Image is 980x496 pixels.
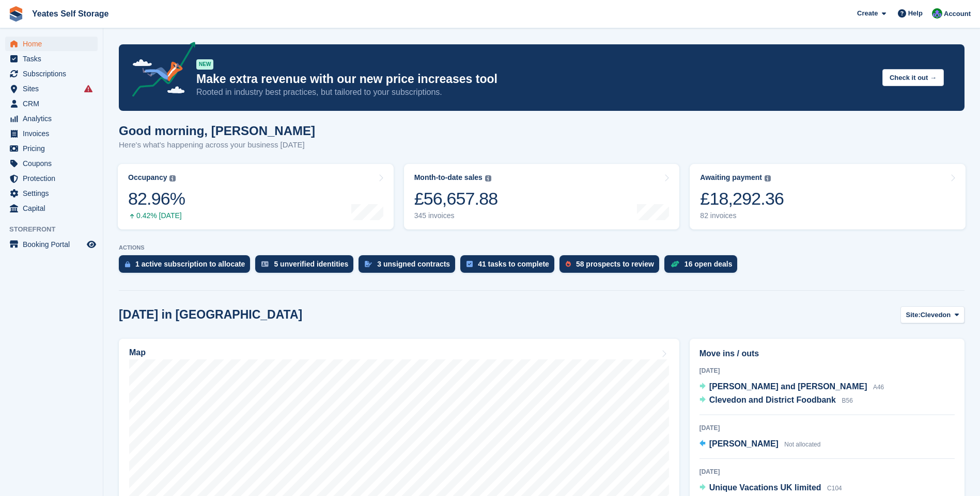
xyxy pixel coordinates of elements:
div: 16 open deals [685,260,733,268]
p: Here's what's happening across your business [DATE] [119,139,315,151]
img: Joe [932,8,942,19]
div: Awaiting payment [700,173,762,182]
div: [DATE] [699,423,955,433]
span: Capital [23,201,85,216]
span: Pricing [23,141,85,156]
div: 41 tasks to complete [478,260,549,268]
h2: Move ins / outs [699,348,955,360]
span: Help [908,8,923,19]
span: Home [23,37,85,51]
span: [PERSON_NAME] [709,439,779,448]
a: Yeates Self Storage [28,5,113,22]
h2: Map [129,348,146,357]
div: Month-to-date sales [414,173,483,182]
a: menu [5,141,98,156]
a: 16 open deals [664,255,743,278]
div: 82 invoices [700,211,784,220]
img: price-adjustments-announcement-icon-8257ccfd72463d97f412b2fc003d46551f7dbcb40ab6d574587a9cd5c0d94... [123,42,196,101]
div: [DATE] [699,467,955,476]
p: Rooted in industry best practices, but tailored to your subscriptions. [196,87,874,98]
span: B56 [842,397,852,404]
a: menu [5,201,98,216]
span: Subscriptions [23,67,85,81]
span: Not allocated [784,441,820,448]
a: Unique Vacations UK limited C104 [699,482,842,495]
a: menu [5,111,98,126]
span: Invoices [23,126,85,141]
div: Occupancy [128,173,167,182]
div: 82.96% [128,188,185,209]
span: Account [944,9,971,19]
img: deal-1b604bf984904fb50ccaf53a9ad4b4a5d6e5aea283cecdc64d6e3604feb123c2.svg [671,260,679,268]
img: prospect-51fa495bee0391a8d652442698ab0144808aea92771e9ea1ae160a38d050c398.svg [566,261,571,267]
a: 41 tasks to complete [460,255,559,278]
a: menu [5,126,98,141]
span: Clevedon and District Foodbank [709,395,836,404]
div: 5 unverified identities [274,260,348,268]
a: 58 prospects to review [559,255,664,278]
h1: Good morning, [PERSON_NAME] [119,124,315,138]
span: Settings [23,186,85,201]
a: [PERSON_NAME] Not allocated [699,438,821,451]
span: Site: [906,310,921,320]
a: menu [5,52,98,66]
div: 58 prospects to review [576,260,654,268]
div: 1 active subscription to allocate [135,260,245,268]
a: Month-to-date sales £56,657.88 345 invoices [404,164,680,229]
a: menu [5,67,98,81]
div: 345 invoices [414,211,498,220]
div: 3 unsigned contracts [377,260,450,268]
span: C104 [827,485,842,492]
a: menu [5,186,98,201]
img: icon-info-grey-7440780725fd019a000dd9b08b2336e03edf1995a4989e88bcd33f0948082b44.svg [169,175,176,181]
a: 1 active subscription to allocate [119,255,255,278]
a: menu [5,37,98,51]
a: 3 unsigned contracts [359,255,460,278]
span: CRM [23,96,85,111]
span: Storefront [9,224,103,235]
i: Smart entry sync failures have occurred [84,85,92,93]
div: [DATE] [699,366,955,375]
h2: [DATE] in [GEOGRAPHIC_DATA] [119,308,302,322]
span: Unique Vacations UK limited [709,483,821,492]
p: ACTIONS [119,244,965,251]
a: Clevedon and District Foodbank B56 [699,394,853,407]
div: 0.42% [DATE] [128,211,185,220]
span: Protection [23,171,85,186]
span: Tasks [23,52,85,66]
a: 5 unverified identities [255,255,359,278]
img: active_subscription_to_allocate_icon-d502201f5373d7db506a760aba3b589e785aa758c864c3986d89f69b8ff3... [125,261,130,268]
a: Preview store [85,238,98,251]
a: menu [5,96,98,111]
p: Make extra revenue with our new price increases tool [196,72,874,87]
img: verify_identity-adf6edd0f0f0b5bbfe63781bf79b02c33cf7c696d77639b501bdc392416b5a36.svg [261,261,269,267]
span: Sites [23,81,85,96]
img: icon-info-grey-7440780725fd019a000dd9b08b2336e03edf1995a4989e88bcd33f0948082b44.svg [765,175,771,181]
div: £18,292.36 [700,188,784,209]
button: Check it out → [882,69,944,86]
a: Occupancy 82.96% 0.42% [DATE] [118,164,394,229]
a: [PERSON_NAME] and [PERSON_NAME] A46 [699,381,884,394]
span: A46 [873,384,884,391]
img: icon-info-grey-7440780725fd019a000dd9b08b2336e03edf1995a4989e88bcd33f0948082b44.svg [485,175,491,181]
img: stora-icon-8386f47178a22dfd0bd8f6a31ec36ba5ce8667c1dd55bd0f319d3a0aa187defe.svg [8,6,24,22]
span: Coupons [23,156,85,171]
span: Analytics [23,111,85,126]
a: menu [5,81,98,96]
a: Awaiting payment £18,292.36 82 invoices [690,164,966,229]
div: £56,657.88 [414,188,498,209]
img: contract_signature_icon-13c848040528278c33f63329250d36e43548de30e8caae1d1a13099fd9432cc5.svg [365,261,372,267]
span: [PERSON_NAME] and [PERSON_NAME] [709,382,867,391]
span: Clevedon [921,310,951,320]
img: task-75834270c22a3079a89374b754ae025e5fb1db73e45f91037f5363f120a921f8.svg [466,261,473,267]
a: menu [5,156,98,171]
div: NEW [196,59,213,70]
a: menu [5,237,98,252]
button: Site: Clevedon [900,306,965,323]
a: menu [5,171,98,186]
span: Create [857,8,878,19]
span: Booking Portal [23,237,85,252]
